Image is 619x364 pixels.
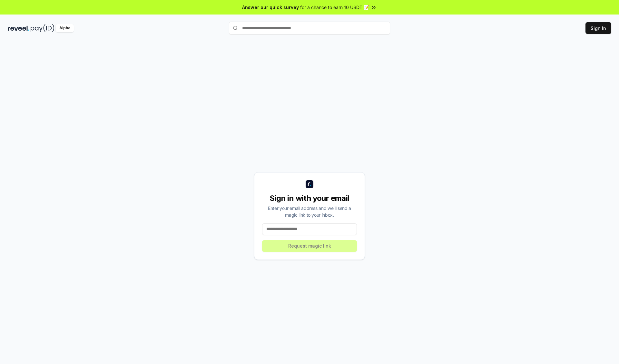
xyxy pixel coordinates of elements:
img: reveel_dark [8,24,29,32]
span: for a chance to earn 10 USDT 📝 [300,4,369,11]
img: logo_small [306,180,313,188]
div: Alpha [56,24,74,32]
div: Enter your email address and we’ll send a magic link to your inbox. [262,205,357,218]
span: Answer our quick survey [242,4,299,11]
button: Sign In [585,22,611,34]
div: Sign in with your email [262,193,357,203]
img: pay_id [31,24,54,32]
